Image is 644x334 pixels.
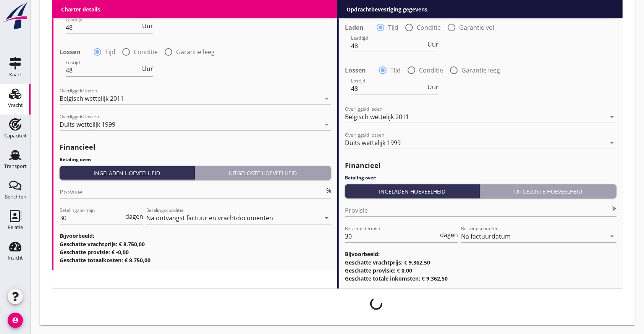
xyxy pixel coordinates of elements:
div: Duits wettelijk 1999 [60,121,115,128]
span: Uur [427,41,439,47]
strong: Lossen [345,66,366,74]
div: Berichten [5,194,26,199]
div: % [325,187,331,194]
strong: Laden [60,5,78,13]
label: Garantie vol [459,24,494,31]
span: Uur [427,84,439,90]
span: Uur [142,23,153,29]
label: Tijd [388,24,398,31]
i: arrow_drop_down [607,112,616,121]
label: Tijd [390,66,401,74]
div: Transport [4,164,27,169]
input: Betalingstermijn [345,230,439,242]
input: Lostijd [351,82,426,95]
label: Tijd [105,48,115,56]
label: Conditie [417,24,441,31]
input: Provisie [345,204,610,216]
h3: Geschatte provisie: € -0,00 [60,248,331,256]
button: Niet van toepassing [514,4,616,18]
h4: Betaling over: [60,156,331,163]
div: Vracht [8,103,23,108]
label: Garantie leeg [461,66,500,74]
h3: Bijvoorbeeld: [345,250,616,258]
div: dagen [439,232,458,238]
div: Gecombineerd [430,7,511,15]
h3: Geschatte vrachtprijs: € 8.750,00 [60,240,331,248]
input: Laadtijd [66,21,141,34]
label: Tijd [103,5,113,13]
input: Betalingstermijn [60,212,124,224]
div: Na factuurdatum [461,233,511,240]
input: Provisie [60,186,325,198]
i: arrow_drop_down [607,232,616,241]
button: Uitgeloste hoeveelheid [480,184,616,198]
div: dagen [124,213,143,219]
div: Belgisch wettelijk 2011 [60,95,124,102]
button: Ingeladen hoeveelheid [60,166,195,180]
button: Gecombineerd [427,4,514,18]
div: Niet van toepassing [517,7,613,15]
h3: Geschatte provisie: € 0,00 [345,266,616,274]
div: Duits wettelijk 1999 [345,139,401,146]
div: Capaciteit [4,133,27,138]
button: Afzonderlijk [345,4,427,18]
input: Laadtijd [351,40,426,52]
div: Na ontvangst factuur en vrachtdocumenten [146,215,273,221]
strong: Lossen [60,48,81,56]
div: Belgisch wettelijk 2011 [345,113,409,120]
div: Inzicht [8,255,23,260]
h3: Bijvoorbeeld: [60,232,331,240]
label: Garantie vol [174,5,209,13]
h3: Geschatte totaalkosten: € 8.750,00 [60,256,331,264]
i: arrow_drop_down [322,213,331,223]
label: Conditie [134,48,158,56]
div: % [610,206,616,212]
i: account_circle [8,313,23,328]
div: Uitgeloste hoeveelheid [198,169,328,177]
h3: Geschatte vrachtprijs: € 9.362,50 [345,258,616,266]
h4: Betaling over: [345,174,616,181]
div: Afzonderlijk [348,7,424,15]
label: Garantie leeg [176,48,215,56]
strong: Laden [345,24,364,31]
input: Lostijd [66,64,141,76]
label: Conditie [131,5,155,13]
h2: Financieel [345,160,616,171]
div: Relatie [8,225,23,230]
span: Uur [142,66,153,72]
div: Uitgeloste hoeveelheid [483,187,613,195]
div: Ingeladen hoeveelheid [348,187,477,195]
i: arrow_drop_down [607,138,616,147]
button: Ingeladen hoeveelheid [345,184,480,198]
div: Kaart [9,72,21,77]
i: arrow_drop_down [322,94,331,103]
div: Ingeladen hoeveelheid [63,169,191,177]
label: Conditie [419,66,443,74]
h3: Geschatte totale inkomsten: € 9.362,50 [345,274,616,282]
i: arrow_drop_down [322,120,331,129]
button: Uitgeloste hoeveelheid [195,166,331,180]
img: logo-small.a267ee39.svg [2,2,29,30]
h2: Financieel [60,142,331,152]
